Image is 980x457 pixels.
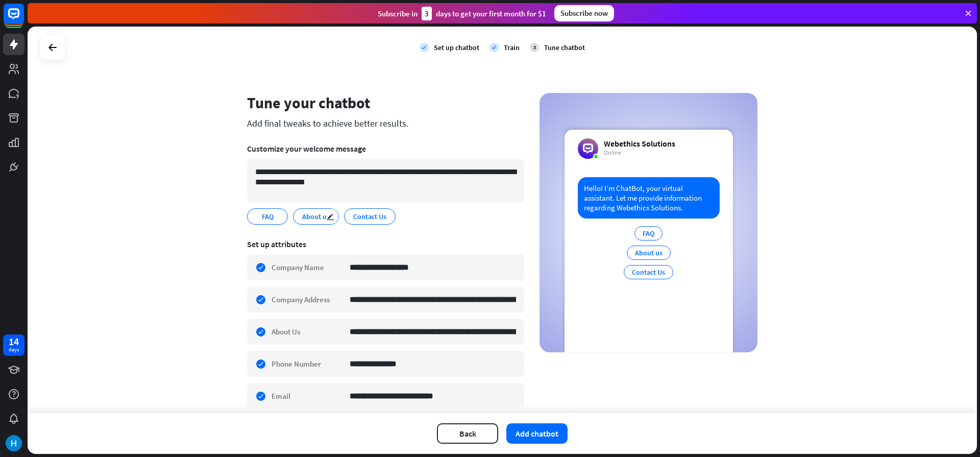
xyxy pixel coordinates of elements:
[422,7,432,20] div: 3
[3,334,24,356] a: 14 days
[301,211,331,222] span: About us
[544,43,585,52] div: Tune chatbot
[420,43,429,52] i: check
[554,5,614,21] div: Subscribe now
[504,43,520,52] div: Train
[578,177,720,219] div: Hello! I’m ChatBot, your virtual assistant. Let me provide information regarding Webethics Soluti...
[530,43,539,52] div: 3
[489,43,499,52] i: check
[352,211,387,222] span: Contact Us
[604,149,675,157] div: Online
[506,423,568,444] button: Add chatbot
[434,43,479,52] div: Set up chatbot
[261,211,275,222] span: FAQ
[9,346,19,353] div: days
[624,265,673,279] div: Contact Us
[8,4,39,35] button: Open LiveChat chat widget
[437,423,498,444] button: Back
[634,226,663,240] div: FAQ
[247,117,524,129] div: Add final tweaks to achieve better results.
[247,239,524,249] div: Set up attributes
[9,337,19,346] div: 14
[627,246,671,260] div: About us
[247,93,524,112] div: Tune your chatbot
[326,213,334,221] i: edit
[378,7,546,20] div: Subscribe in days to get your first month for $1
[247,143,524,154] div: Customize your welcome message
[604,138,675,149] div: Webethics Solutions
